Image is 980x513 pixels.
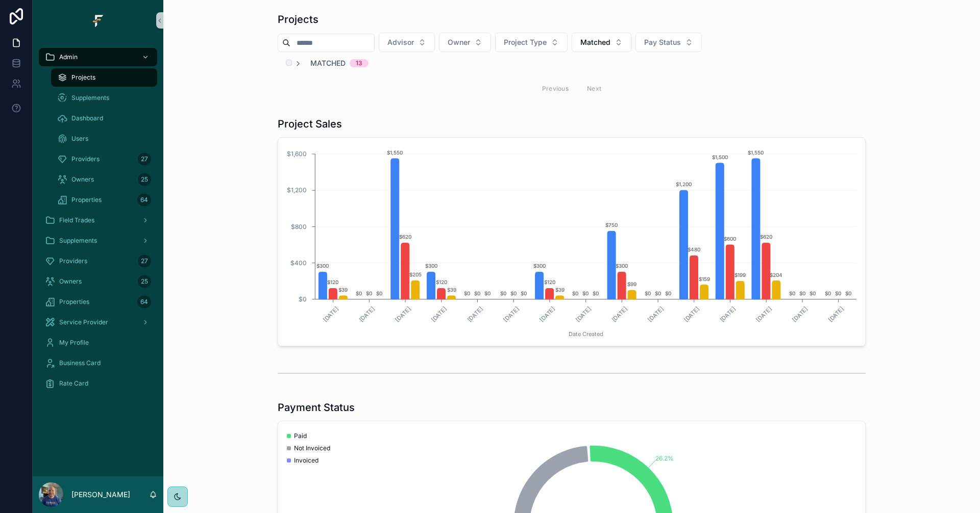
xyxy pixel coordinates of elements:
[436,279,447,285] text: $120
[644,37,681,47] span: Pay Status
[789,290,795,296] text: $0
[791,305,809,323] text: [DATE]
[338,287,348,293] text: $39
[138,153,151,165] div: 27
[500,290,506,296] text: $0
[770,272,782,278] text: $204
[810,290,816,296] text: $0
[616,263,628,269] text: $300
[71,175,94,184] span: Owners
[71,196,102,204] span: Properties
[799,290,805,296] text: $0
[464,290,470,296] text: $0
[495,33,568,52] button: Select Button
[448,37,470,47] span: Owner
[466,305,484,323] text: [DATE]
[572,33,631,52] button: Select Button
[284,144,859,340] div: chart
[59,379,88,388] span: Rate Card
[580,37,610,47] span: Matched
[278,12,318,27] h1: Projects
[719,305,737,323] text: [DATE]
[734,272,746,278] text: $199
[59,339,89,347] span: My Profile
[59,216,94,224] span: Field Trades
[51,109,157,127] a: Dashboard
[51,150,157,168] a: Providers27
[39,211,157,229] a: Field Trades
[430,305,448,323] text: [DATE]
[425,263,437,269] text: $300
[712,154,728,160] text: $1,500
[682,305,701,323] text: [DATE]
[59,277,82,286] span: Owners
[699,276,710,282] text: $159
[278,400,355,415] h1: Payment Status
[387,149,403,156] text: $1,550
[290,259,307,267] tspan: $400
[294,444,330,452] span: Not Invoiced
[39,272,157,291] a: Owners25
[748,149,764,156] text: $1,550
[71,135,88,143] span: Users
[379,33,435,52] button: Select Button
[294,456,318,465] span: Invoiced
[627,281,636,287] text: $99
[356,59,362,67] div: 13
[90,12,106,29] img: App logo
[544,279,555,285] text: $120
[387,37,414,47] span: Advisor
[138,275,151,288] div: 25
[71,94,109,102] span: Supplements
[610,305,629,323] text: [DATE]
[71,490,130,500] p: [PERSON_NAME]
[322,305,340,323] text: [DATE]
[310,58,346,68] span: Matched
[845,290,851,296] text: $0
[593,290,599,296] text: $0
[39,354,157,372] a: Business Card
[287,186,307,194] tspan: $1,200
[294,432,307,440] span: Paid
[825,290,831,296] text: $0
[533,263,546,269] text: $300
[835,290,841,296] text: $0
[39,293,157,311] a: Properties64
[59,359,101,367] span: Business Card
[327,279,338,285] text: $120
[358,305,376,323] text: [DATE]
[394,305,412,323] text: [DATE]
[51,130,157,148] a: Users
[646,305,665,323] text: [DATE]
[278,117,342,131] h1: Project Sales
[71,114,103,122] span: Dashboard
[39,232,157,250] a: Supplements
[439,33,491,52] button: Select Button
[138,173,151,186] div: 25
[137,194,151,206] div: 64
[39,374,157,393] a: Rate Card
[655,454,674,462] tspan: 26.2%
[59,298,89,306] span: Properties
[521,290,527,296] text: $0
[755,305,773,323] text: [DATE]
[538,305,556,323] text: [DATE]
[635,33,702,52] button: Select Button
[59,53,78,61] span: Admin
[316,263,329,269] text: $300
[137,296,151,308] div: 64
[474,290,480,296] text: $0
[688,246,700,252] text: $480
[59,318,108,326] span: Service Provider
[39,334,157,352] a: My Profile
[33,41,163,406] div: scrollable content
[760,234,772,240] text: $620
[827,305,845,323] text: [DATE]
[399,234,411,240] text: $620
[51,170,157,189] a: Owners25
[356,290,362,296] text: $0
[59,257,87,265] span: Providers
[504,37,547,47] span: Project Type
[366,290,372,296] text: $0
[510,290,517,296] text: $0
